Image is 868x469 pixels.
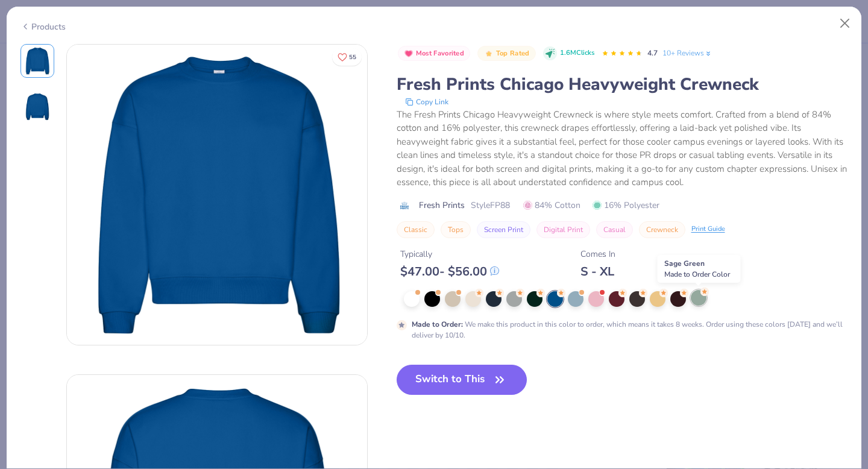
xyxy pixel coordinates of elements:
[523,199,580,212] span: 84% Cotton
[412,319,463,329] strong: Made to Order :
[397,201,413,210] img: brand logo
[416,50,464,57] span: Most Favorited
[834,12,857,35] button: Close
[67,45,367,345] img: Front
[471,199,510,212] span: Style FP88
[560,48,594,58] span: 1.6M Clicks
[23,92,52,121] img: Back
[580,264,615,279] div: S - XL
[602,44,643,63] div: 4.7 Stars
[397,108,848,189] div: The Fresh Prints Chicago Heavyweight Crewneck is where style meets comfort. Crafted from a blend ...
[441,221,471,238] button: Tops
[400,248,499,260] div: Typically
[23,46,52,75] img: Front
[412,319,848,341] div: We make this product in this color to order, which means it takes 8 weeks. Order using these colo...
[477,46,535,61] button: Badge Button
[691,224,725,234] div: Print Guide
[662,48,712,58] a: 10+ Reviews
[398,46,471,61] button: Badge Button
[349,54,356,60] span: 55
[496,50,530,57] span: Top Rated
[404,49,414,58] img: Most Favorited sort
[580,248,615,260] div: Comes In
[397,221,435,238] button: Classic
[664,269,730,279] span: Made to Order Color
[647,48,658,58] span: 4.7
[484,49,494,58] img: Top Rated sort
[20,20,66,33] div: Products
[401,96,452,108] button: copy to clipboard
[658,255,741,283] div: Sage Green
[596,221,633,238] button: Casual
[593,199,659,212] span: 16% Polyester
[400,264,499,279] div: $ 47.00 - $ 56.00
[397,365,527,395] button: Switch to This
[397,73,848,96] div: Fresh Prints Chicago Heavyweight Crewneck
[477,221,530,238] button: Screen Print
[639,221,685,238] button: Crewneck
[332,48,362,66] button: Like
[536,221,590,238] button: Digital Print
[419,199,465,212] span: Fresh Prints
